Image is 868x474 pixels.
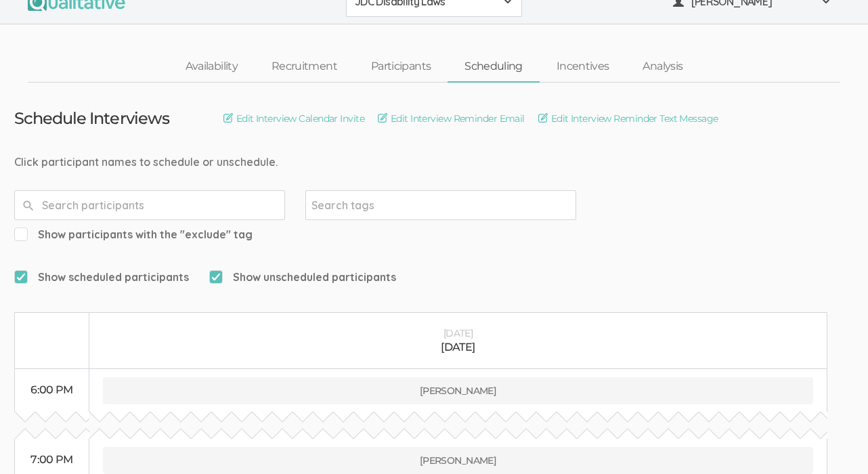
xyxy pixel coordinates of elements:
[14,190,285,220] input: Search participants
[209,270,396,285] span: Show unscheduled participants
[448,52,540,81] a: Scheduling
[540,52,626,81] a: Incentives
[14,110,169,127] h3: Schedule Interviews
[626,52,699,81] a: Analysis
[378,111,525,126] a: Edit Interview Reminder Email
[103,377,813,404] button: [PERSON_NAME]
[354,52,448,81] a: Participants
[800,409,868,474] iframe: Chat Widget
[14,154,854,170] div: Click participant names to schedule or unschedule.
[103,340,813,355] div: [DATE]
[311,196,396,214] input: Search tags
[28,452,75,468] div: 7:00 PM
[169,52,255,81] a: Availability
[14,227,253,242] span: Show participants with the "exclude" tag
[28,383,75,398] div: 6:00 PM
[14,270,189,285] span: Show scheduled participants
[538,111,718,126] a: Edit Interview Reminder Text Message
[103,447,813,474] button: [PERSON_NAME]
[255,52,354,81] a: Recruitment
[103,326,813,340] div: [DATE]
[223,111,364,126] a: Edit Interview Calendar Invite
